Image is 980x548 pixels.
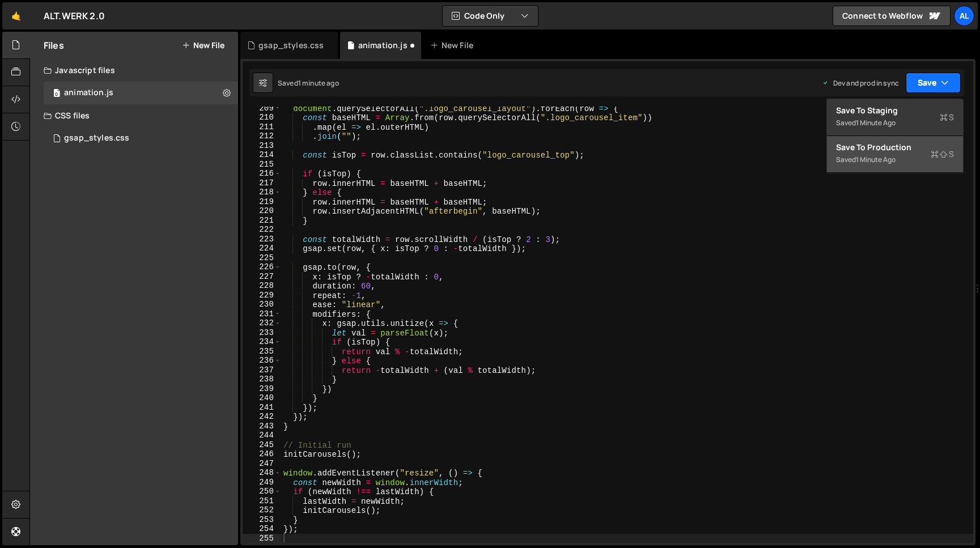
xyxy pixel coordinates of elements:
div: 243 [243,422,281,431]
div: 1 minute ago [856,118,896,128]
div: 245 [243,440,281,450]
button: Save [906,73,961,93]
div: 212 [243,131,281,141]
div: gsap_styles.css [64,133,129,143]
div: 235 [243,347,281,356]
div: Save to Staging [836,105,954,116]
div: 255 [243,534,281,543]
div: Saved [836,116,954,130]
div: 230 [243,300,281,309]
div: 219 [243,197,281,207]
div: 226 [243,262,281,272]
div: 236 [243,356,281,366]
span: S [931,148,954,160]
div: 231 [243,309,281,319]
div: New File [430,40,478,51]
div: CSS files [30,104,238,127]
div: Saved [278,78,339,88]
a: AL [954,6,974,26]
button: Code Only [443,6,538,26]
div: 228 [243,281,281,291]
div: 234 [243,337,281,347]
div: 217 [243,179,281,188]
div: gsap_styles.css [258,40,324,51]
div: 240 [243,393,281,403]
div: 218 [243,188,281,197]
div: 223 [243,235,281,244]
button: Save to StagingS Saved1 minute ago [827,99,963,136]
div: 250 [243,487,281,496]
div: 242 [243,412,281,422]
h2: Files [44,39,64,52]
div: 221 [243,216,281,226]
div: animation.js [64,88,113,98]
div: 215 [243,160,281,169]
div: 225 [243,253,281,263]
div: 233 [243,328,281,338]
div: 224 [243,244,281,253]
a: 🤙 [2,2,30,29]
span: S [940,112,954,123]
div: Javascript files [30,59,238,82]
div: 216 [243,169,281,179]
div: 241 [243,403,281,413]
div: 211 [243,122,281,132]
span: 0 [53,90,60,99]
div: Save to Production [836,142,954,153]
div: 254 [243,524,281,534]
div: Dev and prod in sync [822,78,899,88]
div: 222 [243,225,281,235]
div: 14912/38821.js [44,82,238,104]
div: 220 [243,206,281,216]
div: 1 minute ago [298,78,339,88]
div: 238 [243,375,281,384]
div: animation.js [358,40,408,51]
div: 209 [243,104,281,113]
div: 249 [243,478,281,487]
div: 251 [243,496,281,506]
a: Connect to Webflow [833,6,951,26]
button: Save to ProductionS Saved1 minute ago [827,136,963,173]
div: 227 [243,272,281,282]
div: 239 [243,384,281,394]
div: 1 minute ago [856,155,896,164]
div: 248 [243,468,281,478]
div: 237 [243,366,281,375]
div: 253 [243,515,281,525]
div: 213 [243,141,281,151]
div: 214 [243,150,281,160]
div: Code Only [826,99,964,173]
button: New File [182,41,224,50]
div: 232 [243,318,281,328]
div: 247 [243,459,281,469]
div: 14912/40509.css [44,127,238,150]
div: ALT.WERK 2.0 [44,9,105,23]
div: Saved [836,153,954,167]
div: 252 [243,505,281,515]
div: 244 [243,431,281,440]
div: 210 [243,113,281,122]
div: 229 [243,291,281,300]
div: 246 [243,449,281,459]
